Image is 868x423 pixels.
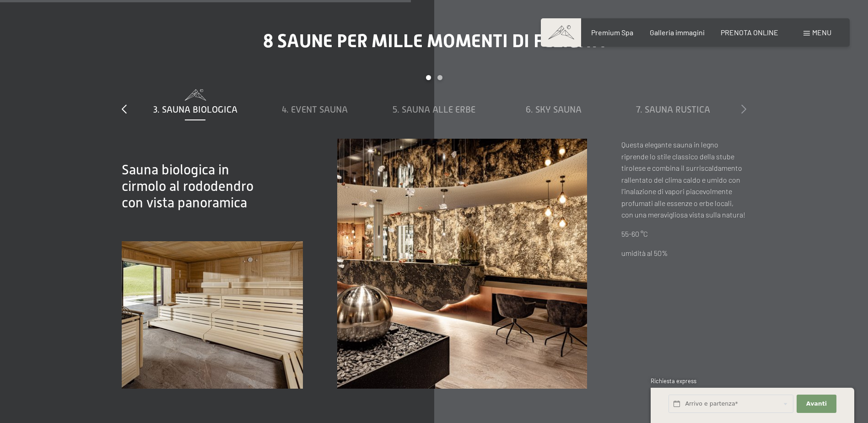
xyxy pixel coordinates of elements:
[812,28,831,37] span: Menu
[621,228,746,240] p: 55-60 °C
[263,30,605,52] span: 8 saune per mille momenti di felicità
[591,28,633,37] a: Premium Spa
[797,395,836,413] button: Avanti
[621,247,746,259] p: umidità al 50%
[650,28,705,37] a: Galleria immagini
[526,104,582,114] span: 6. Sky Sauna
[636,104,710,114] span: 7. Sauna rustica
[426,75,431,80] div: Carousel Page 1 (Current Slide)
[721,28,778,37] a: PRENOTA ONLINE
[806,400,827,408] span: Avanti
[122,162,253,211] span: Sauna biologica in cirmolo al rododendro con vista panoramica
[282,104,348,114] span: 4. Event Sauna
[135,75,733,89] div: Carousel Pagination
[651,377,696,385] span: Richiesta express
[122,241,303,389] img: [Translate to Italienisch:]
[621,139,746,221] p: Questa elegante sauna in legno riprende lo stile classico della stube tirolese e combina il surri...
[393,104,475,114] span: 5. Sauna alle erbe
[153,104,237,114] span: 3. Sauna biologica
[437,75,442,80] div: Carousel Page 2
[337,139,587,389] img: [Translate to Italienisch:]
